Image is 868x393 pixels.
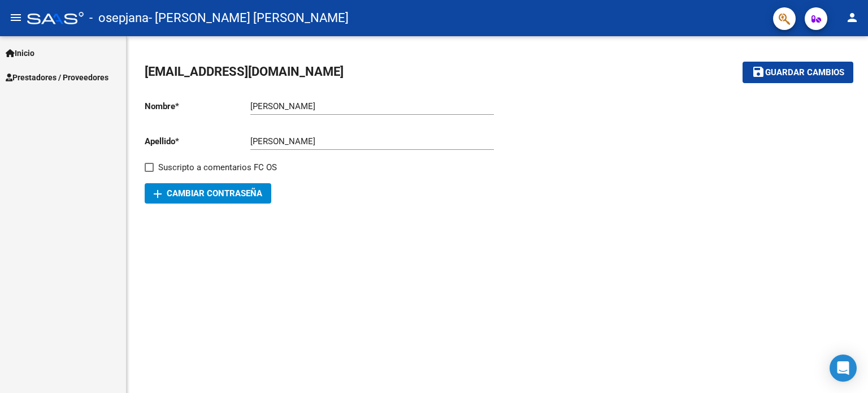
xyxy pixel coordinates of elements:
[830,355,857,382] div: Open Intercom Messenger
[845,11,859,24] mat-icon: person
[752,65,765,79] mat-icon: save
[145,135,250,148] p: Apellido
[743,62,853,83] button: Guardar cambios
[6,47,34,59] span: Inicio
[6,71,108,84] span: Prestadores / Proveedores
[145,64,344,79] span: [EMAIL_ADDRESS][DOMAIN_NAME]
[149,6,349,31] span: - [PERSON_NAME] [PERSON_NAME]
[89,6,149,31] span: - osepjana
[154,188,262,198] span: Cambiar Contraseña
[9,11,23,24] mat-icon: menu
[158,161,277,174] span: Suscripto a comentarios FC OS
[145,183,271,204] button: Cambiar Contraseña
[145,100,250,113] p: Nombre
[151,187,164,201] mat-icon: add
[765,68,844,78] span: Guardar cambios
